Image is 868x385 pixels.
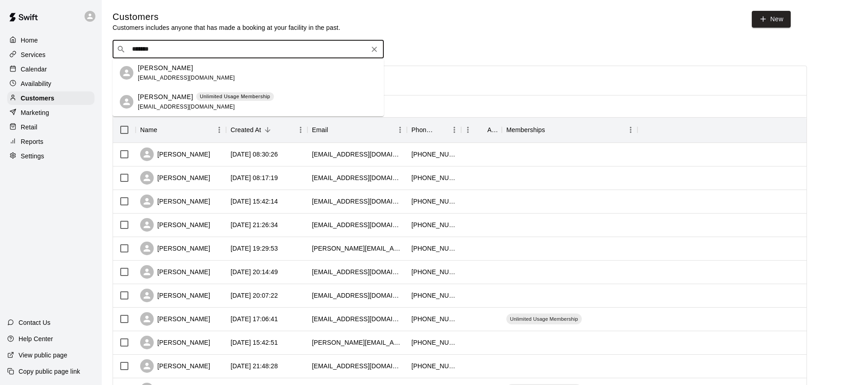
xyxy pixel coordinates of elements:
div: Memberships [502,117,637,143]
span: Unlimited Usage Membership [506,315,582,323]
p: Help Center [19,334,53,343]
button: Menu [461,123,475,137]
button: Clear [368,43,381,56]
button: Sort [545,124,558,136]
a: Services [7,48,94,62]
a: Marketing [7,106,94,119]
div: [PERSON_NAME] [140,289,210,302]
div: jacobrenteria@gmail.com [312,314,402,323]
a: Calendar [7,62,94,76]
div: 2025-08-13 19:29:53 [231,244,278,253]
div: 2025-08-18 08:17:19 [231,173,278,182]
a: Home [7,33,94,47]
p: Customers [21,94,54,103]
div: 2025-08-13 21:26:34 [231,220,278,229]
div: +13128052653 [411,338,457,347]
p: Availability [21,79,52,88]
div: [PERSON_NAME] [140,312,210,326]
p: Marketing [21,108,49,117]
div: Email [307,117,407,143]
p: Copy public page link [19,367,80,376]
p: Settings [21,152,44,161]
div: [PERSON_NAME] [140,171,210,185]
div: Name [136,117,226,143]
div: [PERSON_NAME] [140,195,210,208]
div: Unlimited Usage Membership [506,314,582,324]
div: Rylan McBride [120,66,133,80]
div: +13313005100 [411,314,457,323]
div: +12247043654 [411,197,457,206]
p: [PERSON_NAME] [138,92,193,102]
div: Memberships [506,117,545,143]
div: 2025-08-10 17:06:41 [231,314,278,323]
button: Menu [212,123,226,137]
button: Menu [448,123,461,137]
button: Menu [294,123,307,137]
div: +18156038142 [411,220,457,229]
div: 2025-08-12 20:14:49 [231,267,278,276]
a: Reports [7,135,94,148]
div: mhuitron0717@icloud.com [312,197,402,206]
p: View public page [19,351,67,360]
div: +16306746999 [411,150,457,159]
div: rafael.ramos3@gmail.com [312,338,402,347]
div: +18472718625 [411,267,457,276]
button: Sort [435,124,448,136]
div: chiayilee@comcast.net [312,291,402,300]
a: Settings [7,149,94,163]
button: Sort [157,124,170,136]
div: Created At [231,117,261,143]
h5: Customers [113,11,340,23]
div: [PERSON_NAME] [140,359,210,373]
div: carrie.a.wolak@gmail.com [312,244,402,253]
div: [PERSON_NAME] [140,336,210,349]
div: 2025-08-11 20:07:22 [231,291,278,300]
div: Age [487,117,497,143]
p: Reports [21,137,43,146]
p: Contact Us [19,318,51,327]
a: New [752,11,791,28]
div: d_mcgrego@hotmail.com [312,220,402,229]
p: Services [21,50,46,59]
div: [PERSON_NAME] [140,265,210,279]
div: Availability [7,77,94,90]
p: Home [21,36,38,45]
p: Unlimited Usage Membership [200,93,270,100]
button: Menu [624,123,637,137]
span: [EMAIL_ADDRESS][DOMAIN_NAME] [138,104,235,110]
div: scottmccloud82@gmail.com [312,150,402,159]
div: [PERSON_NAME] [140,147,210,161]
div: +16302541841 [411,291,457,300]
a: Retail [7,120,94,134]
button: Menu [393,123,407,137]
div: Phone Number [411,117,435,143]
a: Customers [7,91,94,105]
button: Sort [328,124,341,136]
div: +18152763375 [411,244,457,253]
div: Phone Number [407,117,461,143]
div: Created At [226,117,307,143]
div: [PERSON_NAME] [140,242,210,255]
div: cthomsen3@gmail.com [312,267,402,276]
div: Shannon Cavallo [120,95,133,109]
button: Sort [475,124,487,136]
div: Name [140,117,157,143]
div: 2025-08-08 15:42:51 [231,338,278,347]
button: Sort [261,124,274,136]
div: 2025-08-07 21:48:28 [231,361,278,371]
div: barbmckay15@gmail.com [312,361,402,371]
div: Age [461,117,502,143]
div: 2025-08-14 15:42:14 [231,197,278,206]
p: Calendar [21,65,47,74]
div: Email [312,117,328,143]
p: Retail [21,123,38,132]
div: 2025-08-19 08:30:26 [231,150,278,159]
div: +18474564456 [411,173,457,182]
